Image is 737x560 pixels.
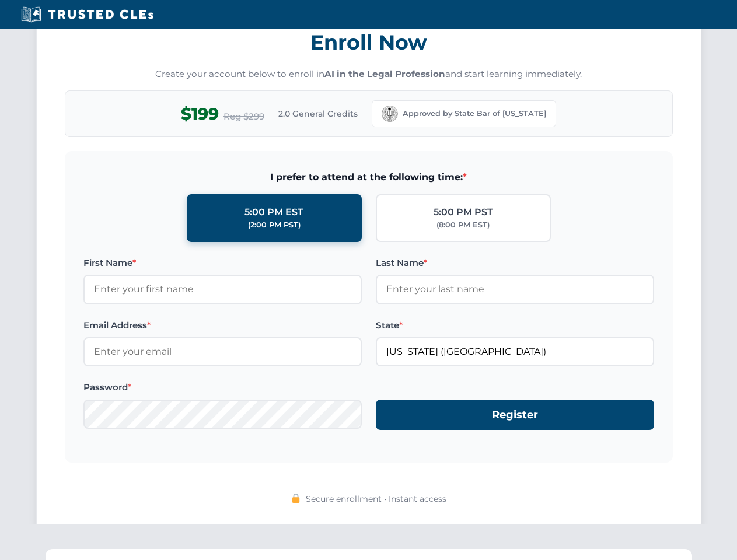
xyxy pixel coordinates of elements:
[324,68,445,79] strong: AI in the Legal Profession
[223,110,264,124] span: Reg $299
[436,219,490,231] div: (8:00 PM EST)
[83,380,362,394] label: Password
[306,492,446,505] span: Secure enrollment • Instant access
[83,337,362,366] input: Enter your email
[403,108,546,120] span: Approved by State Bar of [US_STATE]
[376,256,654,270] label: Last Name
[376,400,654,430] button: Register
[83,318,362,332] label: Email Address
[278,107,358,120] span: 2.0 General Credits
[376,275,654,304] input: Enter your last name
[376,337,654,366] input: California (CA)
[248,219,301,231] div: (2:00 PM PST)
[65,68,673,81] p: Create your account below to enroll in and start learning immediately.
[83,275,362,304] input: Enter your first name
[65,24,673,61] h3: Enroll Now
[244,205,303,220] div: 5:00 PM EST
[434,205,493,220] div: 5:00 PM PST
[18,6,157,23] img: Trusted CLEs
[376,318,654,332] label: State
[291,494,301,503] img: 🔒
[382,106,398,122] img: California Bar
[83,170,654,185] span: I prefer to attend at the following time:
[83,256,362,270] label: First Name
[181,101,219,127] span: $199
